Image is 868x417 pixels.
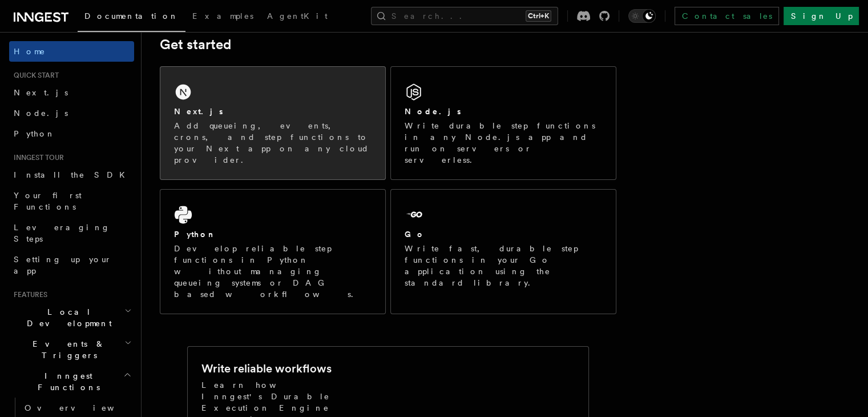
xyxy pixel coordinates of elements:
h2: Next.js [174,106,223,117]
p: Develop reliable step functions in Python without managing queueing systems or DAG based workflows. [174,243,372,300]
button: Local Development [9,302,134,334]
h2: Python [174,228,216,240]
a: Examples [185,3,260,31]
span: Python [14,129,55,138]
a: Next.jsAdd queueing, events, crons, and step functions to your Next app on any cloud provider. [160,66,386,180]
span: Inngest tour [9,153,64,162]
span: Quick start [9,71,59,80]
span: Events & Triggers [9,338,124,361]
a: Python [9,123,134,144]
kbd: Ctrl+K [526,10,551,22]
h2: Write reliable workflows [201,360,332,376]
a: Install the SDK [9,165,134,185]
a: Sign Up [784,7,859,25]
span: Next.js [14,88,68,97]
a: Your first Functions [9,185,134,217]
a: Documentation [78,3,185,32]
span: Inngest Functions [9,370,123,393]
a: Node.js [9,103,134,123]
span: AgentKit [267,11,328,21]
a: Next.js [9,82,134,103]
button: Toggle dark mode [628,9,656,23]
a: Node.jsWrite durable step functions in any Node.js app and run on servers or serverless. [390,66,616,180]
button: Search...Ctrl+K [371,7,558,25]
a: AgentKit [260,3,334,31]
p: Add queueing, events, crons, and step functions to your Next app on any cloud provider. [174,120,372,166]
button: Events & Triggers [9,334,134,366]
a: Home [9,41,134,62]
p: Write durable step functions in any Node.js app and run on servers or serverless. [405,120,602,166]
button: Inngest Functions [9,366,134,398]
a: Get started [160,37,231,53]
span: Local Development [9,306,124,329]
span: Leveraging Steps [14,223,110,243]
a: Setting up your app [9,249,134,281]
h2: Node.js [405,106,461,117]
span: Your first Functions [14,191,82,211]
span: Overview [25,403,142,412]
span: Home [14,46,46,57]
a: GoWrite fast, durable step functions in your Go application using the standard library. [390,189,616,314]
span: Node.js [14,109,68,118]
span: Setting up your app [14,255,112,275]
span: Examples [192,11,253,21]
p: Write fast, durable step functions in your Go application using the standard library. [405,243,602,288]
a: Leveraging Steps [9,217,134,249]
span: Documentation [84,11,179,21]
span: Install the SDK [14,170,132,179]
a: Contact sales [675,7,779,25]
h2: Go [405,228,425,240]
a: PythonDevelop reliable step functions in Python without managing queueing systems or DAG based wo... [160,189,386,314]
span: Features [9,290,47,299]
